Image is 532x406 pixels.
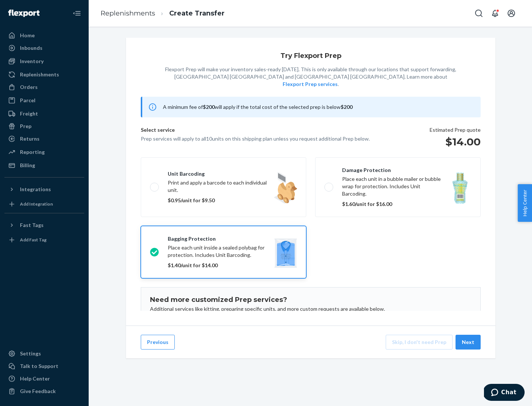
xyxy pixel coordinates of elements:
[4,81,84,93] a: Orders
[518,184,532,222] button: Help Center
[95,3,231,24] ol: breadcrumbs
[456,335,481,350] button: Next
[4,198,84,210] a: Add Integration
[4,55,84,67] a: Inventory
[386,335,453,350] button: Skip, I don't need Prep
[4,146,84,158] a: Reporting
[283,80,338,88] button: Flexport Prep services
[165,66,456,88] p: Flexport Prep will make your inventory sales-ready [DATE]. This is only available through our loc...
[4,360,84,372] button: Talk to Support
[280,52,341,60] h1: Try Flexport Prep
[20,388,56,395] div: Give Feedback
[4,94,84,106] a: Parcel
[20,110,38,117] div: Freight
[150,305,471,313] p: Additional services like kitting, preparing specific units, and more custom requests are availabl...
[4,159,84,171] a: Billing
[20,44,42,52] div: Inbounds
[430,126,481,134] p: Estimated Prep quote
[20,375,50,382] div: Help Center
[20,350,41,357] div: Settings
[4,183,84,195] button: Integrations
[471,6,486,21] button: Open Search Box
[8,10,40,17] img: Flexport logo
[203,104,215,110] b: $200
[4,120,84,132] a: Prep
[4,42,84,54] a: Inbounds
[4,30,84,41] a: Home
[20,71,59,78] div: Replenishments
[4,373,84,385] a: Help Center
[141,126,370,135] p: Select service
[20,162,35,169] div: Billing
[20,237,47,243] div: Add Fast Tag
[20,97,35,104] div: Parcel
[163,104,352,110] span: A minimum fee of will apply if the total cost of the selected prep is below
[20,186,51,193] div: Integrations
[4,133,84,145] a: Returns
[4,69,84,80] a: Replenishments
[150,296,471,304] h1: Need more customized Prep services?
[20,148,45,156] div: Reporting
[341,104,352,110] b: $200
[20,58,44,65] div: Inventory
[20,221,44,229] div: Fast Tags
[484,384,525,402] iframe: Opens a widget where you can chat to one of our agents
[4,385,84,397] button: Give Feedback
[20,135,40,142] div: Returns
[4,348,84,359] a: Settings
[504,6,519,21] button: Open account menu
[488,6,502,21] button: Open notifications
[4,108,84,120] a: Freight
[20,83,38,91] div: Orders
[100,9,155,17] a: Replenishments
[141,335,175,350] button: Previous
[69,6,84,21] button: Close Navigation
[4,234,84,246] a: Add Fast Tag
[20,123,31,130] div: Prep
[4,219,84,231] button: Fast Tags
[141,135,370,142] p: Prep services will apply to all 10 units on this shipping plan unless you request additional Prep...
[430,135,481,148] h1: $14.00
[20,362,58,370] div: Talk to Support
[20,201,53,207] div: Add Integration
[20,32,35,39] div: Home
[169,9,225,17] a: Create Transfer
